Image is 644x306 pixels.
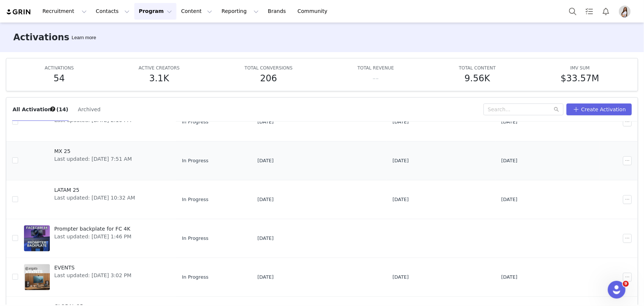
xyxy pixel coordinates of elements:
[177,3,217,20] button: Content
[619,6,631,17] img: 7582a702-9f97-4d67-9b19-a4cb37983eda.png
[598,3,614,20] button: Notifications
[182,118,209,126] span: In Progress
[293,3,335,20] a: Community
[554,107,559,112] i: icon: search
[54,233,131,241] span: Last updated: [DATE] 1:46 PM
[182,273,209,281] span: In Progress
[465,72,490,85] h5: 9.56K
[149,72,169,85] h5: 3.1K
[393,196,409,203] span: [DATE]
[54,147,132,155] span: MX 25
[614,6,638,17] button: Profile
[54,155,132,163] span: Last updated: [DATE] 7:51 AM
[49,106,56,112] div: Tooltip anchor
[565,3,581,20] button: Search
[581,3,597,20] a: Tasks
[501,273,517,281] span: [DATE]
[54,225,131,233] span: Prompter backplate for FC 4K
[570,65,590,71] span: IMV SUM
[393,157,409,164] span: [DATE]
[24,146,170,176] a: MX 25Last updated: [DATE] 7:51 AM
[501,196,517,203] span: [DATE]
[54,186,135,194] span: LATAM 25
[182,157,209,164] span: In Progress
[6,8,32,16] img: grin logo
[483,103,564,115] input: Search...
[258,157,274,164] span: [DATE]
[139,65,180,71] span: ACTIVE CREATORS
[245,65,293,71] span: TOTAL CONVERSIONS
[24,107,170,137] a: BR / PT 25Last updated: [DATE] 2:10 PM
[38,3,91,20] button: Recruitment
[258,118,274,126] span: [DATE]
[54,72,65,85] h5: 54
[182,196,209,203] span: In Progress
[78,103,101,115] button: Archived
[608,281,626,299] iframe: Intercom live chat
[258,235,274,242] span: [DATE]
[566,103,632,115] button: Create Activation
[258,196,274,203] span: [DATE]
[24,224,170,253] a: Prompter backplate for FC 4KLast updated: [DATE] 1:46 PM
[501,118,517,126] span: [DATE]
[264,3,293,20] a: Brands
[459,65,496,71] span: TOTAL CONTENT
[134,3,176,20] button: Program
[393,273,409,281] span: [DATE]
[372,72,379,85] h5: --
[358,65,394,71] span: TOTAL REVENUE
[393,118,409,126] span: [DATE]
[561,72,599,85] h5: $33.57M
[623,281,629,287] span: 9
[13,31,69,44] h3: Activations
[260,72,277,85] h5: 206
[54,264,131,272] span: EVENTS
[217,3,263,20] button: Reporting
[24,185,170,214] a: LATAM 25Last updated: [DATE] 10:32 AM
[54,194,135,202] span: Last updated: [DATE] 10:32 AM
[12,103,69,115] button: All Activations (14)
[92,3,134,20] button: Contacts
[258,273,274,281] span: [DATE]
[54,272,131,279] span: Last updated: [DATE] 3:02 PM
[182,235,209,242] span: In Progress
[501,157,517,164] span: [DATE]
[45,65,74,71] span: ACTIVATIONS
[24,262,170,292] a: EVENTSLast updated: [DATE] 3:02 PM
[70,34,97,41] div: Tooltip anchor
